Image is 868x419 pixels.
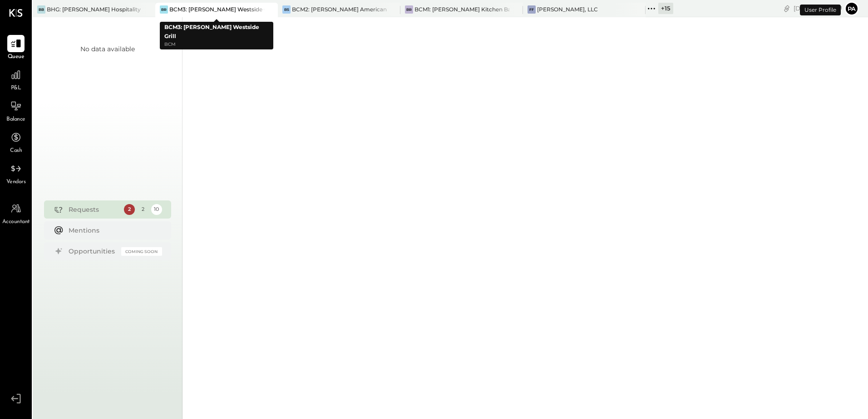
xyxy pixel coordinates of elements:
[282,5,291,14] div: BS
[414,5,509,13] div: BCM1: [PERSON_NAME] Kitchen Bar Market
[169,5,264,13] div: BCM3: [PERSON_NAME] Westside Grill
[794,4,842,13] div: [DATE]
[69,226,158,235] div: Mentions
[658,3,673,14] div: + 15
[124,204,135,215] div: 2
[2,218,30,226] span: Accountant
[11,84,21,93] span: P&L
[6,116,25,124] span: Balance
[0,97,31,124] a: Balance
[0,66,31,93] a: P&L
[10,147,22,155] span: Cash
[405,5,413,14] div: BR
[6,178,26,186] span: Vendors
[292,5,387,13] div: BCM2: [PERSON_NAME] American Cooking
[8,53,25,61] span: Queue
[47,5,142,13] div: BHG: [PERSON_NAME] Hospitality Group, LLC
[121,247,162,256] div: Coming Soon
[528,5,536,14] div: FF
[138,204,148,215] div: 2
[800,5,841,15] div: User Profile
[160,5,168,14] div: BR
[69,205,119,214] div: Requests
[151,204,162,215] div: 10
[164,24,259,39] b: BCM3: [PERSON_NAME] Westside Grill
[537,5,598,13] div: [PERSON_NAME], LLC
[782,4,791,13] div: copy link
[164,41,269,49] p: BCM
[80,44,135,54] div: No data available
[0,200,31,226] a: Accountant
[0,35,31,61] a: Queue
[69,247,117,256] div: Opportunities
[0,129,31,155] a: Cash
[37,5,45,14] div: BB
[0,160,31,186] a: Vendors
[844,1,859,16] button: Pa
